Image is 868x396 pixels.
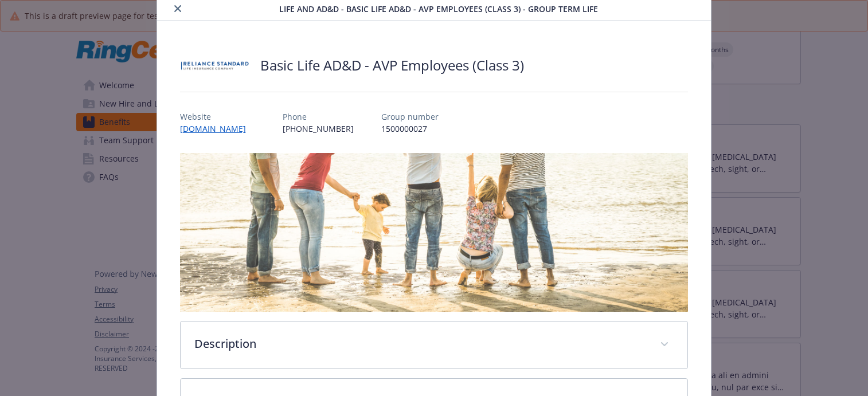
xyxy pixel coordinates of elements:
p: Website [180,111,255,123]
button: close [171,2,185,15]
p: Phone [283,111,354,123]
p: [PHONE_NUMBER] [283,123,354,135]
div: Description [181,321,688,368]
p: 1500000027 [381,123,439,135]
span: Life and AD&D - Basic Life AD&D - AVP Employees (Class 3) - Group Term Life [279,3,598,15]
p: Description [194,335,647,352]
h2: Basic Life AD&D - AVP Employees (Class 3) [260,56,524,75]
img: banner [180,153,689,312]
p: Group number [381,111,439,123]
img: Reliance Standard Life Insurance Company [180,48,249,83]
a: [DOMAIN_NAME] [180,123,255,134]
